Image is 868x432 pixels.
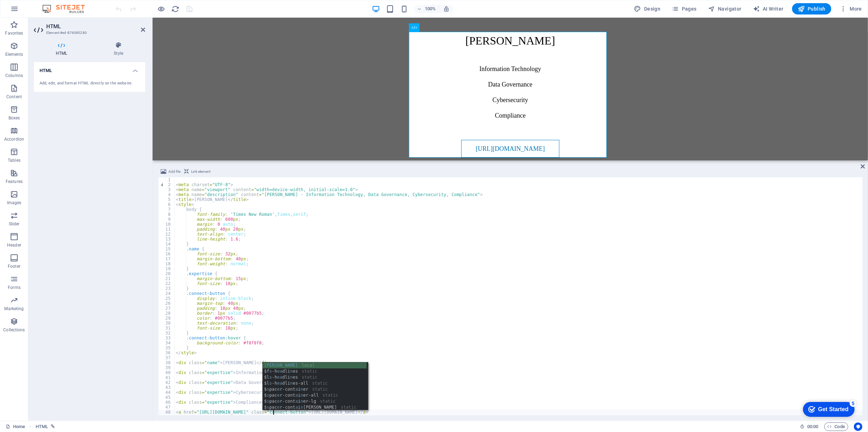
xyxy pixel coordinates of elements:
i: On resize automatically adjust zoom level to fit chosen device. [443,6,450,12]
h4: HTML [34,42,92,57]
div: 32 [159,331,175,336]
div: 41 [159,375,175,380]
button: Pages [669,3,699,14]
a: Click to cancel selection. Double-click to open Pages [6,422,25,431]
div: 33 [159,336,175,341]
p: Boxes [8,115,20,121]
button: Design [631,3,664,14]
p: Marketing [4,306,24,312]
div: 25 [159,296,175,301]
div: 31 [159,326,175,331]
button: Add file [160,167,182,176]
div: 15 [159,247,175,251]
nav: breadcrumb [36,422,55,431]
div: 18 [159,261,175,266]
div: 37 [159,355,175,360]
button: AI Writer [750,3,786,14]
div: 13 [159,237,175,242]
div: 17 [159,256,175,261]
div: 8 [159,212,175,217]
div: 5 [159,197,175,202]
p: Images [7,200,22,206]
h2: HTML [46,23,145,30]
div: 9 [159,217,175,222]
button: 100% [414,5,439,13]
div: 30 [159,321,175,326]
div: Get Started 5 items remaining, 0% complete [6,4,57,18]
div: 2 [159,182,175,187]
span: Design [634,5,661,12]
p: Content [6,94,22,100]
div: 27 [159,306,175,311]
button: Click here to leave preview mode and continue editing [157,5,166,13]
div: 20 [159,271,175,276]
div: 34 [159,341,175,345]
span: Add file [168,167,180,176]
p: Footer [8,264,20,269]
div: 42 [159,380,175,385]
i: Reload page [172,5,180,13]
p: Forms [8,285,20,290]
div: 16 [159,251,175,256]
p: Features [6,179,23,184]
div: 3 [159,187,175,192]
div: 36 [159,350,175,355]
div: 28 [159,311,175,316]
div: 6 [159,202,175,207]
div: 19 [159,266,175,271]
div: 11 [159,227,175,232]
p: Tables [8,158,20,163]
button: Link element [183,167,212,176]
div: 29 [159,316,175,321]
img: Editor Logo [41,5,94,13]
button: Publish [792,3,831,14]
p: Elements [5,52,23,57]
div: 7 [159,207,175,212]
h4: Style [92,42,145,57]
div: 4 [159,192,175,197]
h3: Element #ed-876080280 [46,30,131,36]
p: Header [7,242,21,248]
div: 48 [159,410,175,415]
h6: Session time [800,422,819,431]
span: Navigator [708,5,742,12]
span: 00 00 [807,422,818,431]
span: More [840,5,862,12]
div: 10 [159,222,175,227]
p: Accordion [4,136,24,142]
div: 40 [159,370,175,375]
span: Pages [672,5,696,12]
span: Link element [191,167,210,176]
div: 39 [159,365,175,370]
div: 43 [159,385,175,390]
span: Code [827,422,845,431]
div: 12 [159,232,175,237]
h6: 100% [425,5,436,13]
div: 24 [159,291,175,296]
p: Favorites [5,30,23,36]
div: 35 [159,345,175,350]
div: 1 [159,177,175,182]
p: Collections [3,327,25,333]
p: Slider [9,221,20,227]
button: reload [171,5,180,13]
button: Code [824,422,848,431]
i: This element is linked [51,425,55,428]
div: 38 [159,360,175,365]
span: Click to select. Double-click to edit [36,422,48,431]
p: Columns [5,73,23,78]
span: : [812,424,813,429]
button: Navigator [705,3,744,14]
button: More [837,3,865,14]
span: AI Writer [753,5,784,12]
div: 14 [159,242,175,247]
div: 26 [159,301,175,306]
div: Add, edit, and format HTML directly on the website. [40,81,139,87]
div: 45 [159,395,175,400]
div: 46 [159,400,175,405]
div: 44 [159,390,175,395]
div: 47 [159,405,175,410]
div: 21 [159,276,175,281]
div: Get Started [21,8,51,14]
div: 22 [159,281,175,286]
